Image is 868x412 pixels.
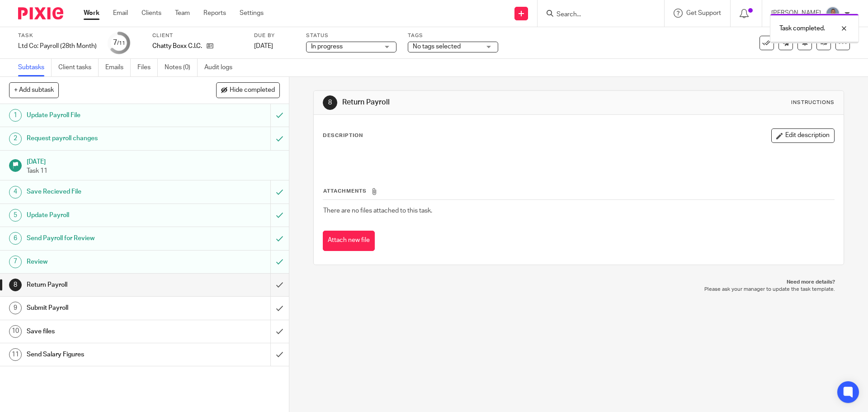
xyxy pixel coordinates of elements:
h1: Save Recieved File [27,185,183,199]
p: Need more details? [322,279,835,286]
a: Emails [105,59,131,76]
a: Clients [142,9,161,18]
div: 1 [9,109,22,122]
div: Instructions [791,99,835,106]
p: Task 11 [27,166,280,175]
div: 8 [323,95,337,110]
h1: Update Payroll File [27,109,183,122]
div: 8 [9,279,22,291]
h1: [DATE] [27,155,280,166]
a: Email [113,9,128,18]
div: 5 [9,209,22,222]
div: 7 [113,38,125,48]
div: 2 [9,133,22,145]
label: Task [18,32,97,39]
div: 10 [9,325,22,338]
img: James%20Headshot.png [826,6,840,21]
h1: Request payroll changes [27,132,183,145]
div: 6 [9,232,22,245]
h1: Update Payroll [27,208,183,222]
h1: Review [27,255,183,269]
button: Attach new file [323,231,375,251]
a: Subtasks [18,59,52,76]
label: Tags [408,32,498,39]
span: No tags selected [413,43,461,50]
div: 7 [9,256,22,268]
div: 11 [9,348,22,361]
h1: Return Payroll [342,98,598,107]
div: Ltd Co: Payroll (28th Month) [18,42,97,51]
p: Task completed. [779,24,825,33]
span: Attachments [323,189,367,194]
button: Hide completed [216,82,280,98]
a: Notes (0) [165,59,198,76]
img: Pixie [18,7,63,19]
label: Status [306,32,396,39]
span: In progress [311,43,343,50]
h1: Submit Payroll [27,301,183,315]
span: Hide completed [230,87,275,94]
label: Due by [254,32,295,39]
span: There are no files attached to this task. [323,208,432,214]
label: Client [152,32,243,39]
a: Client tasks [58,59,99,76]
h1: Save files [27,325,183,338]
h1: Return Payroll [27,278,183,292]
h1: Send Payroll for Review [27,232,183,245]
button: Edit description [771,128,835,143]
a: Settings [240,9,264,18]
small: /11 [117,41,125,46]
button: + Add subtask [9,82,59,98]
span: [DATE] [254,43,273,49]
div: 4 [9,186,22,199]
div: 9 [9,302,22,314]
p: Chatty Boxx C.I.C. [152,42,202,51]
a: Reports [203,9,226,18]
a: Files [137,59,158,76]
a: Work [84,9,99,18]
a: Audit logs [204,59,239,76]
h1: Send Salary Figures [27,348,183,361]
p: Please ask your manager to update the task template. [322,286,835,293]
p: Description [323,132,363,139]
a: Team [175,9,190,18]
